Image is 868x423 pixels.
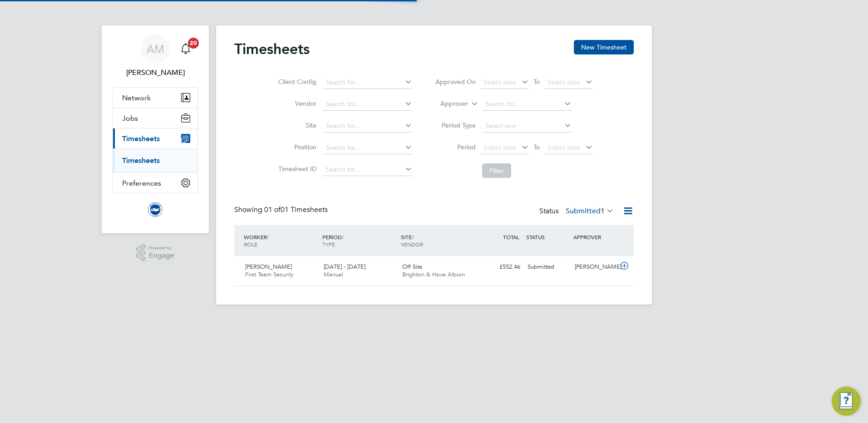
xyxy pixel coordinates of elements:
span: Select date [483,143,516,152]
button: New Timesheet [574,40,634,54]
button: Filter [482,163,511,178]
label: Site [276,121,316,129]
span: Select date [483,78,516,86]
button: Network [113,88,197,108]
button: Jobs [113,108,197,128]
label: Position [276,143,316,151]
span: Jobs [122,114,138,123]
span: / [342,233,344,241]
a: AM[PERSON_NAME] [113,34,198,78]
div: WORKER [242,229,320,252]
span: Manual [324,271,343,278]
span: ROLE [244,241,257,248]
span: VENDOR [401,241,423,248]
button: Timesheets [113,128,197,148]
span: Powered by [149,244,174,252]
label: Approver [427,99,468,108]
span: [DATE] - [DATE] [324,263,365,271]
div: APPROVER [571,229,618,245]
label: Period Type [435,121,476,129]
span: To [531,76,542,88]
button: Preferences [113,173,197,193]
label: Submitted [566,207,614,216]
input: Search for... [323,120,412,133]
span: [PERSON_NAME] [245,263,292,271]
span: Network [122,93,151,102]
nav: Main navigation [102,25,209,233]
div: Showing [234,205,330,215]
span: Select date [547,78,580,86]
span: TOTAL [503,233,519,241]
span: Select date [547,143,580,152]
input: Search for... [323,98,412,111]
label: Timesheet ID [276,165,316,173]
a: 20 [177,34,195,64]
span: / [412,233,414,241]
h2: Timesheets [234,40,310,58]
span: 01 Timesheets [264,205,328,214]
label: Period [435,143,476,151]
span: AM [147,43,164,55]
label: Vendor [276,99,316,108]
span: Timesheets [122,134,160,143]
input: Search for... [482,98,572,111]
div: STATUS [524,229,571,245]
input: Select one [482,120,572,133]
label: Client Config [276,78,316,86]
div: Timesheets [113,148,197,172]
span: / [267,233,269,241]
span: Brighton & Hove Albion [402,271,465,278]
div: Submitted [524,260,571,275]
input: Search for... [323,142,412,154]
div: Status [539,205,616,218]
img: brightonandhovealbion-logo-retina.png [148,202,163,217]
div: [PERSON_NAME] [571,260,618,275]
span: 1 [601,207,605,216]
div: SITE [399,229,477,252]
input: Search for... [323,76,412,89]
span: Off Site [402,263,422,271]
span: First Team Security [245,271,293,278]
span: 20 [188,38,199,49]
span: To [531,141,542,153]
label: Approved On [435,78,476,86]
span: Engage [149,252,174,260]
input: Search for... [323,163,412,176]
span: 01 of [264,205,281,214]
span: TYPE [322,241,335,248]
button: Engage Resource Center [832,387,861,416]
div: £552.46 [477,260,524,275]
span: Preferences [122,179,161,187]
span: Adrian Morris [113,67,198,78]
a: Timesheets [122,156,160,165]
a: Powered byEngage [136,244,175,261]
div: PERIOD [320,229,399,252]
a: Go to home page [113,202,198,217]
